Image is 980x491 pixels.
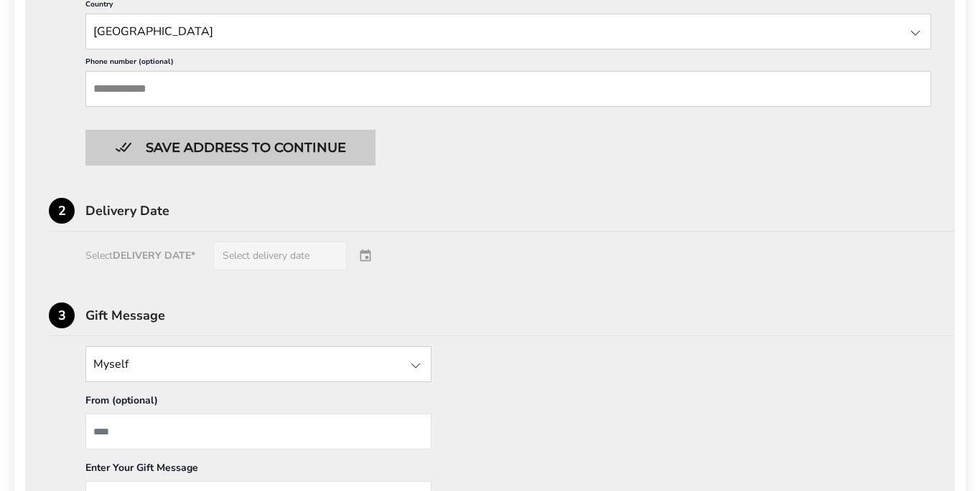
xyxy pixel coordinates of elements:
input: From [85,414,431,449]
div: Gift Message [85,309,955,322]
div: From (optional) [85,394,431,414]
div: 2 [49,198,75,224]
div: 3 [49,302,75,328]
button: Button save address [85,130,375,166]
input: State [85,14,931,49]
label: Phone number (optional) [85,57,931,71]
div: Enter Your Gift Message [85,461,431,481]
input: State [85,346,431,382]
div: Delivery Date [85,204,955,217]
